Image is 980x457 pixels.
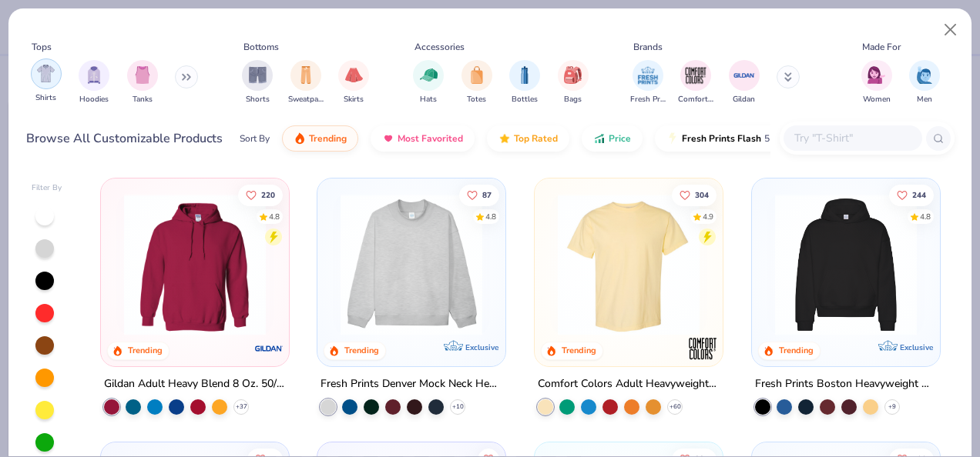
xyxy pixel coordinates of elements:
button: filter button [31,60,62,105]
div: 4.8 [920,211,931,222]
img: Sweatpants Image [297,66,314,84]
img: Gildan logo [253,333,284,364]
button: Fresh Prints Flash5 day delivery [655,125,833,152]
button: filter button [242,60,273,105]
div: filter for Women [861,60,892,105]
span: Gildan [733,94,755,105]
span: Bottles [512,94,538,105]
div: filter for Men [909,60,940,105]
button: Close [936,15,965,45]
div: Browse All Customizable Products [26,129,223,148]
button: filter button [79,60,109,105]
span: 244 [912,191,926,198]
button: Like [238,184,283,205]
img: 029b8af0-80e6-406f-9fdc-fdf898547912 [550,194,707,335]
span: Top Rated [514,132,558,145]
div: Comfort Colors Adult Heavyweight T-Shirt [538,375,720,394]
div: 4.8 [486,211,497,222]
span: Fresh Prints Flash [682,132,761,145]
div: filter for Comfort Colors [678,60,713,105]
button: filter button [729,60,760,105]
div: filter for Fresh Prints [630,60,666,105]
span: Sweatpants [288,94,324,105]
span: + 37 [235,402,247,412]
div: filter for Gildan [729,60,760,105]
button: Price [582,125,643,152]
img: Skirts Image [345,66,363,84]
span: Exclusive [465,342,498,352]
button: Like [889,184,934,205]
span: + 60 [670,402,681,412]
span: Bags [564,94,582,105]
button: filter button [630,60,666,105]
input: Try "T-Shirt" [793,129,911,147]
button: Most Favorited [371,125,475,152]
div: Made For [862,40,901,54]
div: Bottoms [243,40,279,54]
button: filter button [909,60,940,105]
img: Men Image [916,66,933,84]
button: filter button [558,60,589,105]
span: 5 day delivery [764,130,821,148]
img: Comfort Colors logo [687,333,718,364]
div: Filter By [32,182,62,194]
img: flash.gif [666,132,679,145]
button: filter button [461,60,492,105]
img: 01756b78-01f6-4cc6-8d8a-3c30c1a0c8ac [116,194,274,335]
span: Price [609,132,631,145]
span: Women [863,94,891,105]
div: filter for Totes [461,60,492,105]
div: 4.9 [703,211,713,222]
img: Totes Image [468,66,485,84]
div: filter for Shirts [31,58,62,104]
button: filter button [861,60,892,105]
span: 220 [261,191,275,198]
img: most_fav.gif [382,132,394,145]
button: Like [460,184,500,205]
img: Women Image [868,66,885,84]
button: Trending [282,125,358,152]
span: Comfort Colors [678,94,713,105]
button: Like [672,184,717,205]
button: filter button [678,60,713,105]
img: a164e800-7022-4571-a324-30c76f641635 [273,194,430,335]
span: Shirts [35,92,56,104]
span: Exclusive [900,342,933,352]
button: filter button [413,60,444,105]
img: f5d85501-0dbb-4ee4-b115-c08fa3845d83 [333,194,490,335]
div: filter for Hats [413,60,444,105]
div: filter for Bottles [509,60,540,105]
img: Hoodies Image [86,66,102,84]
span: 304 [695,191,709,198]
span: Hats [420,94,437,105]
img: Comfort Colors Image [684,64,707,87]
img: trending.gif [294,132,306,145]
span: Most Favorited [398,132,463,145]
button: filter button [509,60,540,105]
img: Hats Image [420,66,438,84]
img: Tanks Image [134,66,151,84]
button: filter button [338,60,369,105]
img: Gildan Image [733,64,756,87]
img: Bags Image [564,66,581,84]
button: Top Rated [487,125,569,152]
div: filter for Shorts [242,60,273,105]
div: Accessories [414,40,465,54]
img: 91acfc32-fd48-4d6b-bdad-a4c1a30ac3fc [767,194,925,335]
button: filter button [288,60,324,105]
div: Sort By [240,132,270,145]
div: filter for Sweatpants [288,60,324,105]
span: Trending [309,132,347,145]
div: filter for Bags [558,60,589,105]
div: 4.8 [269,211,280,222]
div: filter for Hoodies [79,60,109,105]
button: filter button [127,60,158,105]
img: Bottles Image [516,66,533,84]
div: Tops [32,40,52,54]
div: Gildan Adult Heavy Blend 8 Oz. 50/50 Hooded Sweatshirt [104,375,286,394]
span: Skirts [344,94,364,105]
div: Fresh Prints Boston Heavyweight Hoodie [755,375,937,394]
span: + 10 [452,402,464,412]
div: filter for Tanks [127,60,158,105]
span: + 9 [888,402,896,412]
